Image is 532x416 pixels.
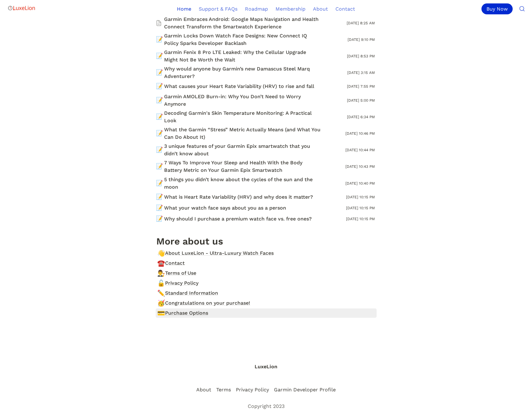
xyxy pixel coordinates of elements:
[156,298,377,308] a: 🥳Congratulations on your purchase!
[165,259,185,267] span: Contact
[156,268,377,278] a: 👨‍⚖️Terms of Use
[255,364,277,379] a: LuxeLion
[156,234,377,248] h1: More about us
[346,35,376,44] div: [DATE] 9:10 PM
[165,309,208,317] span: Purchase Options
[165,269,196,277] span: Terms of Use
[156,288,377,298] a: ✏️Standard Information
[346,82,376,91] div: [DATE] 7:55 PM
[165,299,250,307] span: Congratulations on your purchase!
[216,387,231,393] p: Terms
[346,112,376,122] div: [DATE] 6:34 PM
[274,387,336,393] p: Garmin Developer Profile
[345,214,376,224] div: [DATE] 10:15 PM
[346,96,376,105] div: [DATE] 5:00 PM
[236,387,269,393] p: Privacy Policy
[481,3,513,14] div: Buy Now
[157,289,164,296] span: ✏️
[273,386,336,393] a: Garmin Developer Profile
[165,279,198,287] span: Privacy Policy
[157,279,164,286] span: 🔓
[255,364,277,370] span: LuxeLion
[345,192,376,202] div: [DATE] 10:15 PM
[248,403,285,409] p: Copyright 2023
[156,278,377,288] a: 🔓Privacy Policy
[165,289,218,297] span: Standard Information
[156,249,377,258] a: 👋About LuxeLion - Ultra-Luxury Watch Faces
[235,386,270,393] a: Privacy Policy
[157,249,164,256] span: 👋
[344,179,376,188] div: [DATE] 10:40 PM
[196,386,212,393] a: About
[156,259,377,268] a: ☎️Contact
[7,2,36,14] img: Logo
[165,249,274,257] span: About LuxeLion - Ultra-Luxury Watch Faces
[344,162,376,171] div: [DATE] 10:43 PM
[344,145,376,155] div: [DATE] 10:44 PM
[157,309,164,316] span: 💳
[216,386,232,393] a: Terms
[157,259,164,266] span: ☎️
[344,129,376,138] div: [DATE] 10:46 PM
[346,68,376,77] div: [DATE] 3:15 AM
[157,269,164,276] span: 👨‍⚖️
[156,308,377,318] a: 💳Purchase Options
[345,18,376,28] div: [DATE] 8:25 AM
[481,3,515,14] a: Buy Now
[157,299,164,306] span: 🥳
[346,51,376,61] div: [DATE] 8:53 PM
[345,203,376,213] div: [DATE] 10:15 PM
[196,387,211,393] p: About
